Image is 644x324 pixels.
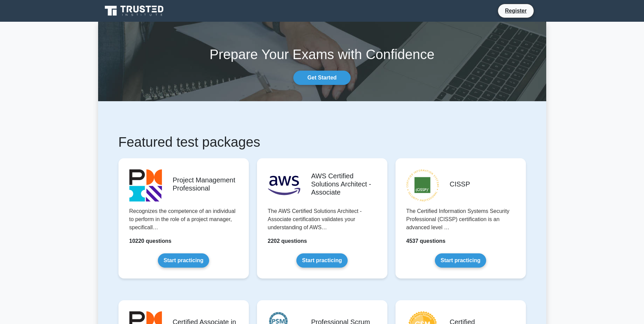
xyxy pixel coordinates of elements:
[435,253,486,268] a: Start practicing
[98,46,546,62] h1: Prepare Your Exams with Confidence
[501,6,531,15] a: Register
[296,253,348,268] a: Start practicing
[158,253,209,268] a: Start practicing
[293,71,350,85] a: Get Started
[118,134,526,150] h1: Featured test packages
